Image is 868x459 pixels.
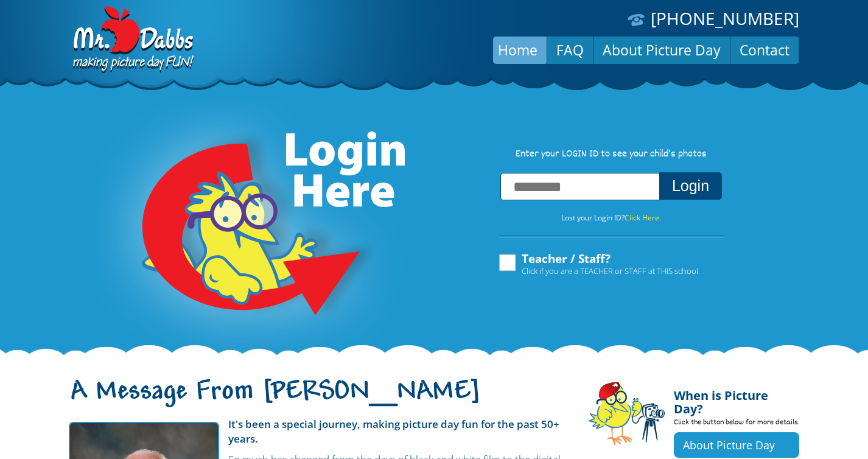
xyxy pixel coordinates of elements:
[96,100,407,356] img: Login Here
[228,417,559,446] strong: It's been a special journey, making picture day fun for the past 50+ years.
[674,432,799,458] a: About Picture Day
[625,212,661,223] a: Click Here.
[651,7,799,30] a: [PHONE_NUMBER]
[593,35,730,65] a: About Picture Day
[547,35,593,65] a: FAQ
[69,6,195,74] img: Dabbs Company
[486,211,736,225] p: Lost your Login ID?
[69,387,570,412] h1: A Message From [PERSON_NAME]
[730,35,799,65] a: Contact
[522,265,700,277] span: Click if you are a TEACHER or STAFF at THIS school.
[489,35,547,65] a: Home
[674,416,799,432] p: Click the button below for more details.
[659,172,722,200] button: Login
[486,148,736,161] p: Enter your LOGIN ID to see your child’s photos
[674,382,799,416] h4: When is Picture Day?
[497,253,700,276] label: Teacher / Staff?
